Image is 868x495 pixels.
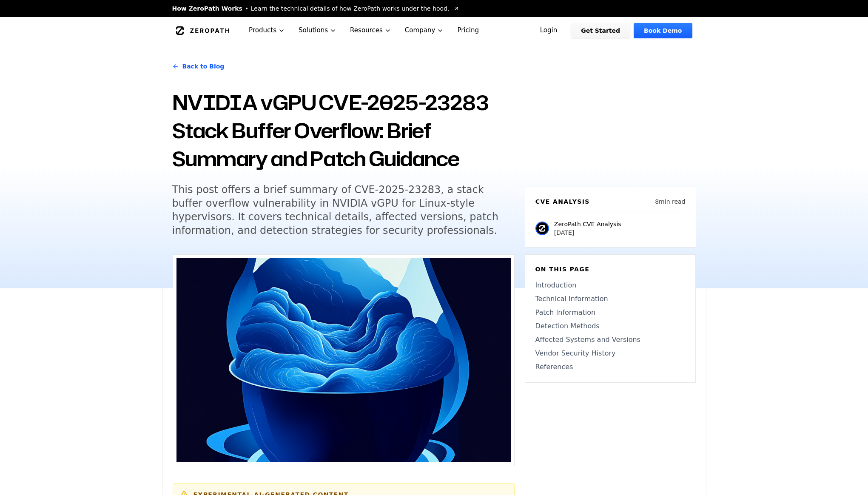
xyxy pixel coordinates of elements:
span: How ZeroPath Works [172,4,242,13]
a: Pricing [450,17,486,44]
p: 8 min read [655,197,685,206]
a: Back to Blog [172,54,225,78]
img: NVIDIA vGPU CVE-2025-23283 Stack Buffer Overflow: Brief Summary and Patch Guidance [176,258,511,462]
button: Resources [343,17,398,44]
h6: On this page [535,265,685,273]
a: Login [530,23,568,38]
nav: Global [162,17,706,44]
button: Products [242,17,292,44]
a: How ZeroPath WorksLearn the technical details of how ZeroPath works under the hood. [172,4,460,13]
p: [DATE] [554,228,621,237]
a: Detection Methods [535,321,685,331]
a: Introduction [535,280,685,290]
button: Solutions [292,17,343,44]
a: Book Demo [634,23,692,38]
a: Vendor Security History [535,348,685,358]
h6: CVE Analysis [535,197,590,206]
a: References [535,362,685,372]
img: ZeroPath CVE Analysis [535,222,549,235]
a: Get Started [571,23,630,38]
p: ZeroPath CVE Analysis [554,220,621,228]
h5: This post offers a brief summary of CVE-2025-23283, a stack buffer overflow vulnerability in NVID... [172,183,499,237]
h1: NVIDIA vGPU CVE-2025-23283 Stack Buffer Overflow: Brief Summary and Patch Guidance [172,88,515,173]
a: Technical Information [535,294,685,304]
span: Learn the technical details of how ZeroPath works under the hood. [251,4,450,13]
button: Company [398,17,451,44]
a: Affected Systems and Versions [535,335,685,345]
a: Patch Information [535,307,685,318]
